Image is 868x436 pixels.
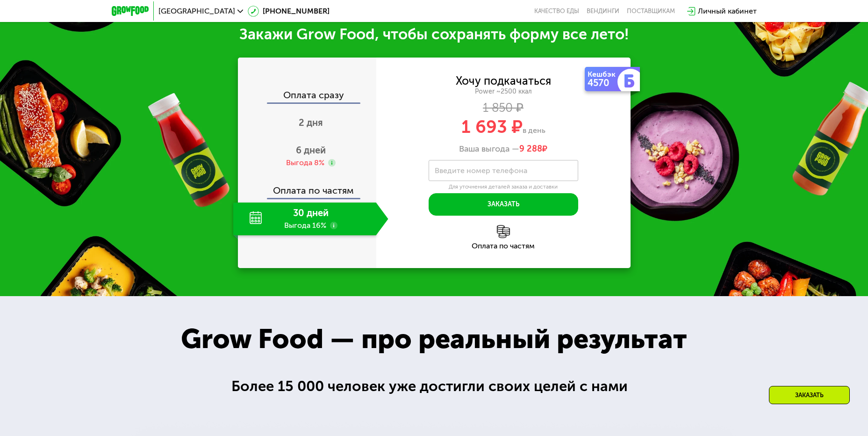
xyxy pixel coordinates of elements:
button: Заказать [429,193,578,216]
label: Введите номер телефона [435,168,527,173]
div: Более 15 000 человек уже достигли своих целей с нами [231,375,637,398]
a: [PHONE_NUMBER] [248,6,330,17]
div: Выгода 8% [286,158,324,168]
div: Ваша выгода — [376,144,631,154]
span: [GEOGRAPHIC_DATA] [158,7,235,15]
div: Оплата сразу [239,90,376,102]
div: Оплата по частям [376,242,631,250]
div: Для уточнения деталей заказа и доставки [429,183,578,191]
span: ₽ [519,144,547,154]
div: Кешбэк [588,71,619,78]
a: Вендинги [587,7,619,15]
div: Оплата по частям [239,176,376,198]
div: 1 850 ₽ [376,103,631,113]
div: Заказать [769,386,850,404]
div: Хочу подкачаться [456,76,551,86]
div: Личный кабинет [698,6,757,17]
span: 2 дня [299,117,323,128]
div: 4570 [588,78,619,87]
span: 6 дней [296,145,326,156]
span: в день [523,126,545,135]
div: поставщикам [627,7,675,15]
div: Grow Food — про реальный результат [161,319,708,360]
span: 9 288 [519,144,542,154]
span: 1 693 ₽ [461,116,523,138]
a: Качество еды [534,7,579,15]
div: Power ~2500 ккал [376,87,631,96]
img: l6xcnZfty9opOoJh.png [497,225,510,238]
